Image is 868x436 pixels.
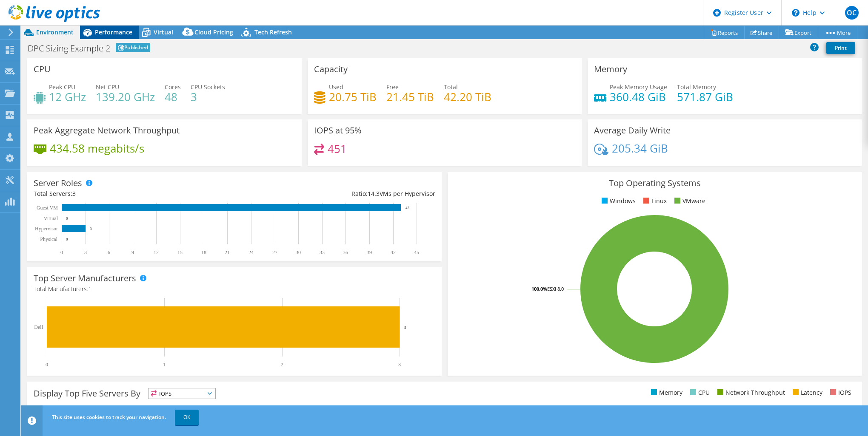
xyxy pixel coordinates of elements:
[34,284,435,294] h4: Total Manufacturers:
[594,65,627,74] h3: Memory
[320,249,325,255] text: 33
[225,249,230,255] text: 21
[688,388,710,397] li: CPU
[163,362,166,368] text: 1
[177,249,183,255] text: 15
[281,362,283,368] text: 2
[404,325,406,330] text: 3
[547,286,564,292] tspan: ESXi 8.0
[296,249,301,255] text: 30
[744,26,779,39] a: Share
[444,83,458,91] span: Total
[165,92,181,102] h4: 48
[148,388,215,399] span: IOPS
[672,196,705,206] li: VMware
[828,388,851,397] li: IOPS
[367,249,372,255] text: 39
[343,249,348,255] text: 36
[95,28,132,36] span: Performance
[66,237,68,241] text: 0
[90,226,92,231] text: 3
[272,249,277,255] text: 27
[600,196,636,206] li: Windows
[386,92,434,102] h4: 21.45 TiB
[329,92,377,102] h4: 20.75 TiB
[531,286,547,292] tspan: 100.0%
[34,189,234,198] div: Total Servers:
[175,410,199,425] a: OK
[779,26,818,39] a: Export
[715,388,785,397] li: Network Throughput
[28,44,110,53] h1: DPC Sizing Example 2
[52,413,166,421] span: This site uses cookies to track your navigation.
[649,388,682,397] li: Memory
[88,285,91,293] span: 1
[386,83,399,91] span: Free
[329,83,343,91] span: Used
[37,205,58,211] text: Guest VM
[314,65,348,74] h3: Capacity
[368,190,380,198] span: 14.3
[612,144,668,153] h4: 205.34 GiB
[610,92,667,102] h4: 360.48 GiB
[191,83,225,91] span: CPU Sockets
[49,83,75,91] span: Peak CPU
[398,362,401,368] text: 3
[248,249,254,255] text: 24
[60,249,63,255] text: 0
[201,249,206,255] text: 18
[191,92,225,102] h4: 3
[444,92,491,102] h4: 42.20 TiB
[194,28,233,36] span: Cloud Pricing
[36,28,74,36] span: Environment
[154,249,159,255] text: 12
[677,83,716,91] span: Total Memory
[328,144,347,153] h4: 451
[46,362,48,368] text: 0
[131,249,134,255] text: 9
[34,65,51,74] h3: CPU
[594,126,671,135] h3: Average Daily Write
[34,274,136,283] h3: Top Server Manufacturers
[165,83,181,91] span: Cores
[50,144,144,153] h4: 434.58 megabits/s
[34,178,82,188] h3: Server Roles
[454,178,856,188] h3: Top Operating Systems
[826,42,855,54] a: Print
[677,92,733,102] h4: 571.87 GiB
[34,126,180,135] h3: Peak Aggregate Network Throughput
[641,196,667,206] li: Linux
[84,249,87,255] text: 3
[154,28,173,36] span: Virtual
[66,216,68,221] text: 0
[96,92,155,102] h4: 139.20 GHz
[792,9,799,17] svg: \n
[35,226,58,232] text: Hypervisor
[49,92,86,102] h4: 12 GHz
[314,126,362,135] h3: IOPS at 95%
[414,249,419,255] text: 45
[610,83,667,91] span: Peak Memory Usage
[40,236,57,242] text: Physical
[44,215,58,221] text: Virtual
[791,388,822,397] li: Latency
[108,249,110,255] text: 6
[391,249,396,255] text: 42
[818,26,857,39] a: More
[254,28,292,36] span: Tech Refresh
[34,324,43,330] text: Dell
[405,206,410,210] text: 43
[704,26,745,39] a: Reports
[116,43,150,52] span: Published
[72,190,76,198] span: 3
[845,6,859,20] span: OC
[234,189,435,198] div: Ratio: VMs per Hypervisor
[96,83,119,91] span: Net CPU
